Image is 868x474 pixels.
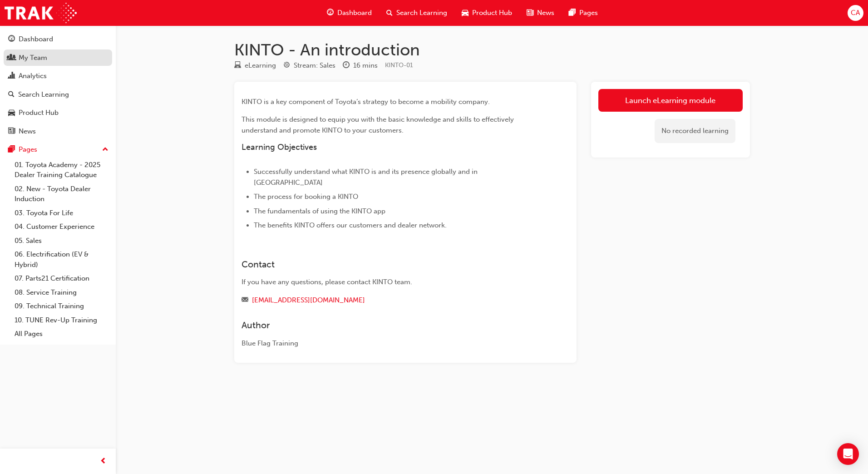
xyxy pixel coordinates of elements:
div: No recorded learning [655,119,735,143]
a: Launch eLearning module [598,89,743,112]
div: Pages [19,144,37,155]
a: My Team [4,49,112,66]
span: news-icon [8,128,15,136]
span: search-icon [386,7,393,19]
span: learningResourceType_ELEARNING-icon [234,62,241,70]
a: 08. Service Training [11,286,112,300]
span: prev-icon [100,456,107,467]
span: guage-icon [8,35,15,44]
a: guage-iconDashboard [320,4,379,22]
span: car-icon [462,7,469,19]
h1: KINTO - An introduction [234,40,750,60]
a: 02. New - Toyota Dealer Induction [11,182,112,206]
span: The fundamentals of using the KINTO app [254,207,385,215]
div: Type [234,60,276,71]
span: target-icon [283,62,290,70]
h3: Author [242,320,537,331]
span: Search Learning [396,8,447,18]
a: 01. Toyota Academy - 2025 Dealer Training Catalogue [11,158,112,182]
div: 16 mins [353,60,378,71]
span: Product Hub [472,8,512,18]
a: Analytics [4,68,112,84]
span: people-icon [8,54,15,62]
span: The benefits KINTO offers our customers and dealer network. [254,221,447,229]
span: search-icon [8,91,15,99]
a: 06. Electrification (EV & Hybrid) [11,247,112,272]
span: Learning Objectives [242,142,317,152]
a: 05. Sales [11,234,112,248]
div: Open Intercom Messenger [837,443,859,465]
a: pages-iconPages [562,4,605,22]
a: 09. Technical Training [11,299,112,313]
div: Duration [343,60,378,71]
div: Analytics [19,71,47,81]
span: up-icon [102,144,108,156]
a: 04. Customer Experience [11,220,112,234]
a: 10. TUNE Rev-Up Training [11,313,112,327]
span: car-icon [8,109,15,117]
button: CA [848,5,863,21]
span: Dashboard [337,8,372,18]
a: All Pages [11,327,112,341]
div: Email [242,295,537,306]
button: Pages [4,141,112,158]
a: car-iconProduct Hub [454,4,519,22]
span: CA [851,8,860,18]
span: News [537,8,554,18]
a: news-iconNews [519,4,562,22]
span: guage-icon [327,7,334,19]
div: If you have any questions, please contact KINTO team. [242,277,537,287]
a: 03. Toyota For Life [11,206,112,220]
div: Blue Flag Training [242,338,537,349]
span: Pages [579,8,598,18]
span: The process for booking a KINTO [254,193,358,201]
a: News [4,123,112,140]
div: News [19,126,36,137]
span: Successfully understand what KINTO is and its presence globally and in [GEOGRAPHIC_DATA] [254,168,479,187]
span: Learning resource code [385,61,413,69]
span: This module is designed to equip you with the basic knowledge and skills to effectively understan... [242,115,516,134]
div: Product Hub [19,108,59,118]
span: clock-icon [343,62,350,70]
span: chart-icon [8,72,15,80]
h3: Contact [242,259,537,270]
button: DashboardMy TeamAnalyticsSearch LearningProduct HubNews [4,29,112,141]
span: pages-icon [569,7,576,19]
span: pages-icon [8,146,15,154]
a: 07. Parts21 Certification [11,272,112,286]
span: email-icon [242,296,248,305]
div: Stream: Sales [294,60,335,71]
div: Dashboard [19,34,53,44]
div: My Team [19,53,47,63]
a: [EMAIL_ADDRESS][DOMAIN_NAME] [252,296,365,304]
span: KINTO is a key component of Toyota’s strategy to become a mobility company. [242,98,490,106]
img: Trak [5,3,77,23]
a: Product Hub [4,104,112,121]
div: eLearning [245,60,276,71]
a: Search Learning [4,86,112,103]
a: Dashboard [4,31,112,48]
div: Search Learning [18,89,69,100]
div: Stream [283,60,335,71]
span: news-icon [527,7,533,19]
a: search-iconSearch Learning [379,4,454,22]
